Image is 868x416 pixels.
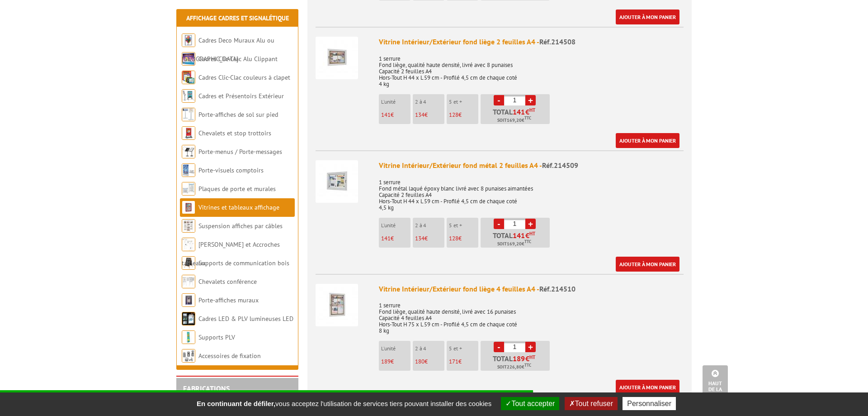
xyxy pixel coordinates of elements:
a: Chevalets conférence [198,277,257,286]
p: € [449,112,478,118]
a: Porte-visuels comptoirs [198,166,264,174]
p: Total [483,355,550,371]
p: L'unité [381,222,410,229]
p: 5 et + [449,345,478,352]
a: Cadres LED & PLV lumineuses LED [198,315,293,323]
a: Supports PLV [198,333,235,341]
div: Vitrine Intérieur/Extérieur fond liège 2 feuilles A4 - [379,37,684,47]
a: Vitrines et tableaux affichage [198,203,279,211]
a: Haut de la page [703,365,728,402]
p: 5 et + [449,99,478,105]
img: Chevalets conférence [182,275,195,288]
strong: En continuant de défiler, [197,400,275,407]
div: Vitrine Intérieur/Extérieur fond liège 4 feuilles A4 - [379,284,684,294]
a: + [525,219,536,229]
a: Plaques de porte et murales [198,185,276,193]
a: - [494,342,504,352]
span: 171 [449,358,458,365]
img: Chevalets et stop trottoirs [182,126,195,140]
a: Cadres Clic-Clac Alu Clippant [198,55,278,63]
img: Cimaises et Accroches tableaux [182,238,195,251]
a: Affichage Cadres et Signalétique [186,14,289,22]
span: vous acceptez l'utilisation de services tiers pouvant installer des cookies [192,400,496,407]
img: Cadres Clic-Clac couleurs à clapet [182,71,195,84]
img: Vitrine Intérieur/Extérieur fond métal 2 feuilles A4 [316,160,358,203]
img: Vitrines et tableaux affichage [182,201,195,214]
p: € [381,112,410,118]
a: Chevalets et stop trottoirs [198,129,271,137]
a: Suspension affiches par câbles [198,222,283,230]
a: Porte-menus / Porte-messages [198,148,282,156]
a: Cadres Deco Muraux Alu ou [GEOGRAPHIC_DATA] [182,36,274,63]
button: Tout refuser [565,397,618,410]
span: 169,20 [507,240,522,248]
p: 5 et + [449,222,478,229]
p: 1 serrure Fond liège, qualité haute densité, livré avec 8 punaises Capacité 2 feuilles A4 Hors-To... [379,49,684,87]
a: Cadres Clic-Clac couleurs à clapet [198,73,290,81]
span: 134 [415,111,425,119]
span: Réf.214508 [539,37,576,46]
img: Suspension affiches par câbles [182,219,195,233]
span: 169,20 [507,117,522,124]
sup: HT [529,107,535,113]
span: Réf.214510 [539,284,576,293]
img: Porte-affiches de sol sur pied [182,108,195,121]
a: Ajouter à mon panier [616,257,679,272]
sup: HT [529,354,535,360]
a: - [494,95,504,105]
img: Cadres Deco Muraux Alu ou Bois [182,33,195,47]
a: Porte-affiches muraux [198,296,259,304]
p: Total [483,232,550,248]
button: Tout accepter [501,397,559,410]
span: € [525,232,529,239]
p: Total [483,108,550,124]
span: € [525,108,529,115]
a: Accessoires de fixation [198,352,261,360]
p: € [381,235,410,242]
sup: TTC [524,363,531,368]
a: + [525,342,536,352]
span: 180 [415,358,425,365]
span: 141 [381,111,391,119]
p: € [449,359,478,365]
a: Ajouter à mon panier [616,380,679,395]
a: Porte-affiches de sol sur pied [198,110,278,119]
span: Soit € [497,363,531,371]
img: Plaques de porte et murales [182,182,195,196]
span: 128 [449,234,458,242]
span: 128 [449,111,458,119]
span: € [525,355,529,362]
img: Cadres LED & PLV lumineuses LED [182,312,195,325]
img: Porte-menus / Porte-messages [182,145,195,158]
span: Réf.214509 [542,161,578,170]
img: Accessoires de fixation [182,349,195,363]
p: € [415,359,444,365]
p: 1 serrure Fond liège, qualité haute densité, livré avec 16 punaises Capacité 4 feuilles A4 Hors-T... [379,296,684,334]
p: 1 serrure Fond métal laqué époxy blanc livré avec 8 punaises aimantées Capacité 2 feuilles A4 Hor... [379,173,684,211]
img: Cadres et Présentoirs Extérieur [182,89,195,103]
sup: TTC [524,115,531,120]
a: Ajouter à mon panier [616,133,679,148]
span: Soit € [497,240,531,248]
p: € [415,235,444,242]
span: 189 [513,355,525,362]
p: € [381,359,410,365]
sup: HT [529,230,535,237]
span: 141 [381,234,391,242]
span: 141 [513,232,525,239]
span: 134 [415,234,425,242]
p: 2 à 4 [415,345,444,352]
button: Personnaliser (fenêtre modale) [623,397,676,410]
span: 226,80 [507,363,522,371]
span: 141 [513,108,525,115]
sup: TTC [524,239,531,244]
p: L'unité [381,99,410,105]
p: 2 à 4 [415,99,444,105]
span: 189 [381,358,391,365]
p: L'unité [381,345,410,352]
a: + [525,95,536,105]
a: [PERSON_NAME] et Accroches tableaux [182,240,280,267]
img: Vitrine Intérieur/Extérieur fond liège 2 feuilles A4 [316,37,358,79]
div: Vitrine Intérieur/Extérieur fond métal 2 feuilles A4 - [379,160,684,171]
span: Soit € [497,117,531,124]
